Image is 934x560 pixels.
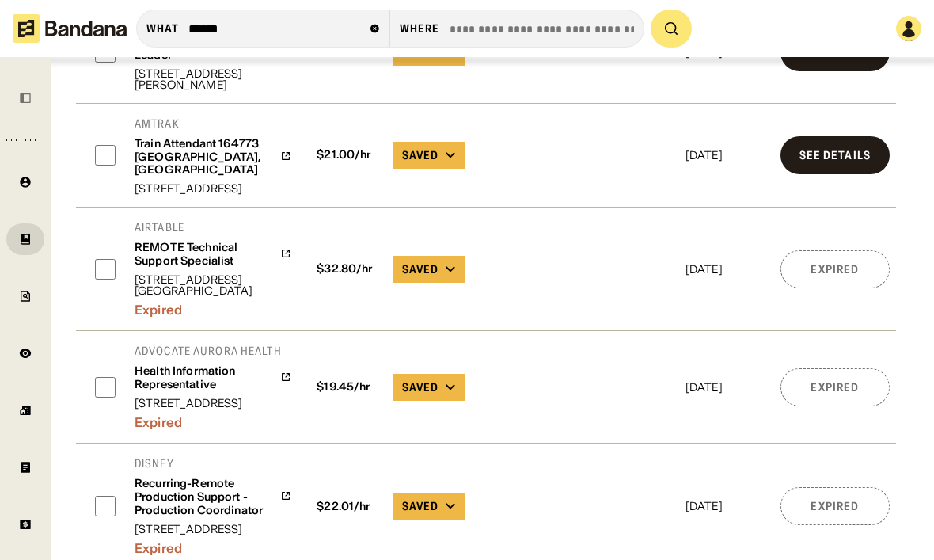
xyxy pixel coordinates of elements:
a: AirtableREMOTE Technical Support Specialist[STREET_ADDRESS][GEOGRAPHIC_DATA] [135,220,291,296]
a: AmtrakTrain Attendant 164773 [GEOGRAPHIC_DATA], [GEOGRAPHIC_DATA][STREET_ADDRESS] [135,116,291,195]
div: Disney [135,456,291,470]
div: Health Information Representative [135,364,274,391]
div: Train Attendant 164773 [GEOGRAPHIC_DATA], [GEOGRAPHIC_DATA] [135,137,274,177]
div: [STREET_ADDRESS] [135,183,291,194]
div: Advocate Aurora Health [135,344,291,358]
div: Saved [402,262,439,276]
div: See Details [799,150,871,161]
div: REMOTE Technical Support Specialist [135,241,274,268]
div: [DATE] [685,264,768,275]
div: Assistant Restaurant Leader [135,35,274,62]
div: [STREET_ADDRESS][GEOGRAPHIC_DATA] [135,274,291,296]
img: Bandana logotype [13,14,127,43]
div: [STREET_ADDRESS][PERSON_NAME] [135,68,291,90]
a: DisneyRecurring-Remote Production Support - Production Coordinator[STREET_ADDRESS] [135,456,291,535]
div: Expired [811,501,859,512]
div: Amtrak [135,116,291,131]
div: [DATE] [685,501,768,512]
div: Where [400,21,440,36]
div: Saved [402,380,439,394]
div: Expired [811,382,859,393]
div: [DATE] [685,382,768,393]
div: [STREET_ADDRESS] [135,524,291,535]
div: Expired [135,535,291,556]
div: Airtable [135,220,291,234]
div: Expired [135,296,291,318]
div: what [146,21,179,36]
a: Advocate Aurora HealthHealth Information Representative[STREET_ADDRESS] [135,344,291,409]
div: Expired [811,264,859,275]
div: Saved [402,499,439,513]
div: [DATE] [685,47,768,58]
a: Raising Cane'sAssistant Restaurant Leader[STREET_ADDRESS][PERSON_NAME] [135,14,291,90]
div: $ 21.00 /hr [310,148,379,162]
div: [STREET_ADDRESS] [135,398,291,409]
div: $ 22.01 /hr [310,500,379,513]
div: Recurring-Remote Production Support - Production Coordinator [135,477,274,516]
div: $ 19.45 /hr [310,380,379,394]
div: $ 32.80 /hr [310,262,379,276]
div: Expired [135,409,291,430]
div: Saved [402,148,439,162]
div: [DATE] [685,150,768,161]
